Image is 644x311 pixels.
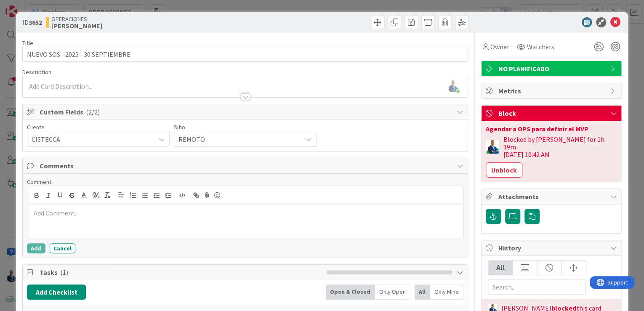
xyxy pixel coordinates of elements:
span: OPERACIONES [51,16,102,22]
div: Only Open [375,284,410,300]
span: Owner [490,42,509,52]
span: Comment [27,178,51,186]
b: 3652 [29,18,42,27]
button: Add [27,243,45,253]
button: Add Checklist [27,284,86,300]
div: Sitio [174,124,317,130]
span: History [498,243,606,253]
span: Metrics [498,86,606,96]
div: Cliente [27,124,170,130]
img: eobJXfT326UEnkSeOkwz9g1j3pWW2An1.png [447,80,459,92]
span: Description [22,68,51,76]
div: All [415,284,430,300]
span: CISTECCA [32,133,151,145]
b: [PERSON_NAME] [51,22,102,29]
span: Block [498,108,606,118]
input: Search... [488,279,585,295]
div: All [488,260,513,275]
span: Attachments [498,191,606,202]
span: ( 2/2 ) [86,108,100,116]
img: GA [486,140,499,154]
button: Unblock [486,162,522,178]
div: Agendar a OPS para definir el MVP [486,125,617,132]
span: Watchers [527,42,554,52]
span: ID [22,17,42,27]
span: REMOTO [178,133,298,145]
span: Tasks [40,267,322,277]
span: NO PLANIFICADO [498,64,606,74]
span: ( 1 ) [60,268,68,276]
span: Custom Fields [40,107,452,117]
span: Support [18,1,38,11]
input: type card name here... [22,47,468,62]
label: Title [22,39,33,47]
div: Open & Closed [326,284,375,300]
span: Comments [40,161,452,171]
button: Cancel [50,243,75,253]
div: Blocked by [PERSON_NAME] for 1h 19m [DATE] 10:42 AM [503,136,617,158]
div: Only Mine [430,284,463,300]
